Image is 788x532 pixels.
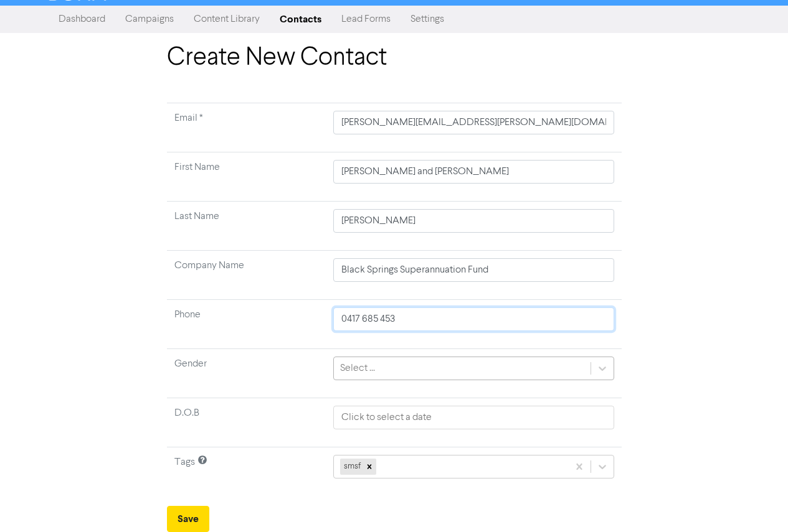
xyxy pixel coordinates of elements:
[167,398,326,447] td: D.O.B
[401,7,454,32] a: Settings
[340,459,363,475] div: smsf
[333,406,614,429] input: Click to select a date
[184,7,270,32] a: Content Library
[167,152,326,202] td: First Name
[340,361,375,376] div: Select ...
[167,202,326,251] td: Last Name
[167,300,326,349] td: Phone
[331,7,401,32] a: Lead Forms
[270,7,331,32] a: Contacts
[167,103,326,152] td: Required
[167,447,326,497] td: Tags
[49,7,115,32] a: Dashboard
[726,472,788,532] iframe: Chat Widget
[167,251,326,300] td: Company Name
[115,7,184,32] a: Campaigns
[167,349,326,398] td: Gender
[167,506,209,532] button: Save
[167,43,622,73] h1: Create New Contact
